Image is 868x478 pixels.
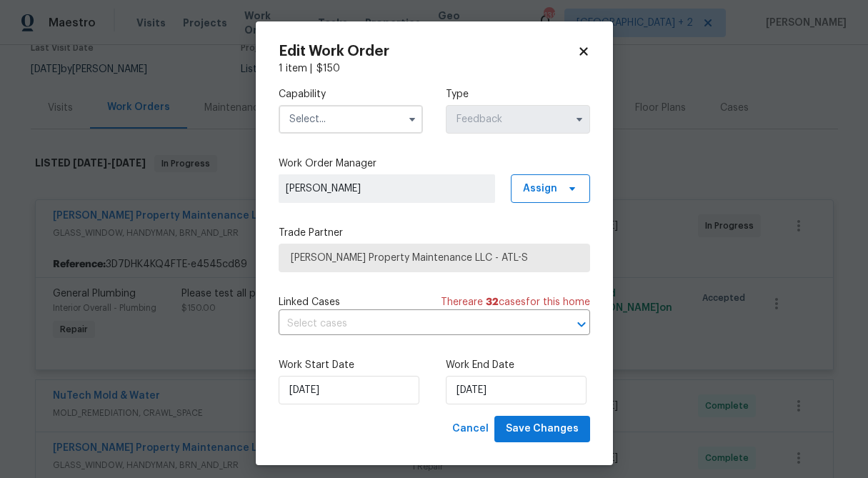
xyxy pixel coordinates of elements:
button: Save Changes [494,416,590,442]
label: Work Start Date [279,358,423,372]
span: [PERSON_NAME] Property Maintenance LLC - ATL-S [291,251,578,265]
span: [PERSON_NAME] [286,181,488,196]
input: M/D/YYYY [279,376,419,404]
span: $ 150 [316,64,340,74]
h2: Edit Work Order [279,44,577,59]
label: Work Order Manager [279,156,590,171]
span: Assign [523,181,557,196]
span: Save Changes [506,420,579,438]
button: Open [572,314,592,334]
label: Capability [279,87,423,101]
input: M/D/YYYY [446,376,587,404]
button: Show options [571,111,588,128]
button: Cancel [447,416,494,442]
input: Select cases [279,313,550,335]
button: Show options [404,111,421,128]
label: Trade Partner [279,226,590,240]
input: Select... [279,105,423,134]
span: Cancel [452,420,489,438]
span: 32 [486,297,499,307]
label: Type [446,87,590,101]
label: Work End Date [446,358,590,372]
span: There are case s for this home [441,295,590,309]
div: 1 item | [279,61,590,76]
input: Select... [446,105,590,134]
span: Linked Cases [279,295,340,309]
